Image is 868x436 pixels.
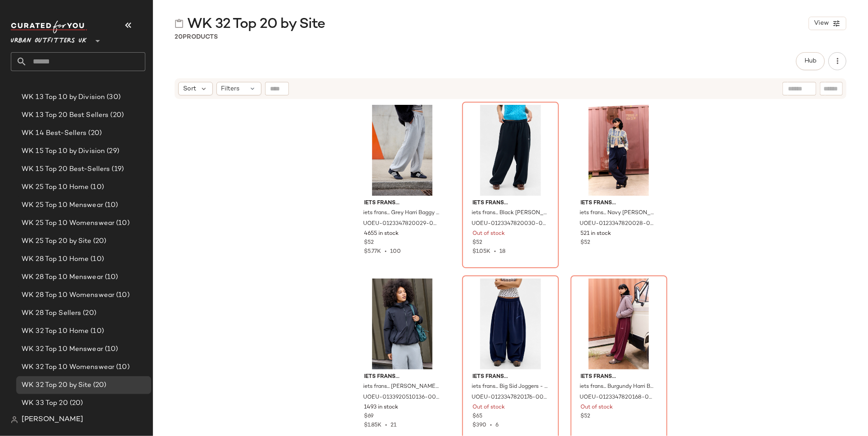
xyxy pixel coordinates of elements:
span: (10) [89,254,104,265]
button: View [809,17,846,30]
span: $1.85K [364,423,382,428]
span: • [382,423,391,428]
span: WK 25 Top 10 Home [22,182,89,193]
img: 0123347820168_259_a2 [574,279,664,369]
span: 1493 in stock [364,404,399,412]
span: WK 32 Top 10 Womenswear [22,362,114,373]
span: (10) [103,200,118,211]
span: (10) [89,182,104,193]
span: $52 [472,239,482,247]
span: $5.77K [364,249,382,255]
span: $1.05K [472,249,490,255]
span: View [814,20,829,27]
span: Urban Outfitters UK [11,31,87,47]
span: 18 [499,249,505,255]
span: 20 [175,34,183,40]
span: (10) [103,272,118,283]
span: • [490,249,499,255]
span: WK 15 Top 10 by Division [22,146,105,157]
span: (20) [91,380,107,391]
span: WK 32 Top 10 Home [22,326,89,337]
span: UOEU-0133920510136-000-001 [364,394,440,402]
span: WK 32 Top 20 by Site [187,15,325,33]
span: WK 28 Top Sellers [22,308,81,319]
span: (29) [105,146,119,157]
span: 521 in stock [581,230,612,238]
span: $52 [581,239,591,247]
span: Out of stock [581,404,613,412]
span: WK 25 Top 20 by Site [22,236,91,247]
span: WK 25 Top 10 Menswear [22,200,103,211]
span: (10) [114,290,130,301]
span: $69 [364,413,374,421]
span: WK 33 Top 20 [22,398,68,409]
span: $52 [364,239,374,247]
span: UOEU-0123347820028-000-040 [580,220,656,228]
div: Products [175,32,218,42]
span: 4655 in stock [364,230,399,238]
span: UOEU-0123347820168-000-259 [580,394,656,402]
span: 100 [391,249,401,255]
span: WK 13 Top 20 Best Sellers [22,110,109,121]
span: iets frans... Burgundy Harri Baggy Joggers M at Urban Outfitters [580,383,656,391]
img: cfy_white_logo.C9jOOHJF.svg [11,21,87,33]
span: [PERSON_NAME] [22,414,83,425]
span: $65 [472,413,482,421]
span: (10) [114,218,130,229]
span: WK 14 Best-Sellers [22,128,87,139]
span: • [486,423,495,428]
span: (10) [114,362,130,373]
img: 0123347820030_001_b [465,105,556,196]
span: iets frans... [PERSON_NAME] Water-Resistant Shell Jacket - Black XL at Urban Outfitters [364,383,440,391]
span: (20) [68,398,83,409]
span: UOEU-0123347820176-000-041 [472,394,548,402]
span: $52 [581,413,591,421]
span: WK 32 Top 20 by Site [22,380,91,391]
span: Sort [183,84,196,94]
span: WK 32 Top 10 Menswear [22,344,103,355]
span: WK 13 Top 10 by Division [22,92,105,103]
span: UOEU-0123347820029-000-004 [364,220,440,228]
img: 0133920510136_001_a2 [357,279,448,369]
span: iets frans... Big Sid Joggers - Navy M at Urban Outfitters [472,383,548,391]
span: • [382,249,391,255]
span: (10) [103,344,118,355]
span: WK 25 Top 10 Womenswear [22,218,114,229]
img: 0123347820176_041_a2 [465,279,556,369]
span: (20) [81,308,96,319]
span: iets frans... Black [PERSON_NAME] Joggers - Black S at Urban Outfitters [472,209,548,217]
span: (30) [105,92,121,103]
span: (10) [89,326,104,337]
span: 21 [391,423,397,428]
span: (20) [109,110,124,121]
span: WK 28 Top 10 Womenswear [22,290,114,301]
img: svg%3e [175,19,184,28]
span: WK 15 Top 20 Best-Sellers [22,164,110,175]
button: Hub [796,52,825,70]
span: (20) [87,128,102,139]
span: (20) [91,236,107,247]
span: iets frans... [581,199,657,207]
span: $390 [472,423,486,428]
span: iets frans... [364,199,441,207]
span: WK 28 Top 10 Home [22,254,89,265]
span: iets frans... Navy [PERSON_NAME] Joggers - Blue S at Urban Outfitters [580,209,656,217]
span: iets frans... [364,373,441,381]
span: iets frans... [581,373,657,381]
span: Filters [221,84,240,94]
span: iets frans... Grey Harri Baggy Joggers - Grey L at Urban Outfitters [364,209,440,217]
img: svg%3e [11,416,18,423]
span: iets frans... [472,199,549,207]
span: UOEU-0123347820030-000-001 [472,220,548,228]
span: Hub [804,58,817,65]
span: WK 28 Top 10 Menswear [22,272,103,283]
span: Out of stock [472,230,505,238]
img: 0123347820029_004_a2 [357,105,448,196]
img: 0123347820028_040_a2 [574,105,664,196]
span: 6 [495,423,499,428]
span: Out of stock [472,404,505,412]
span: (19) [110,164,124,175]
span: iets frans... [472,373,549,381]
